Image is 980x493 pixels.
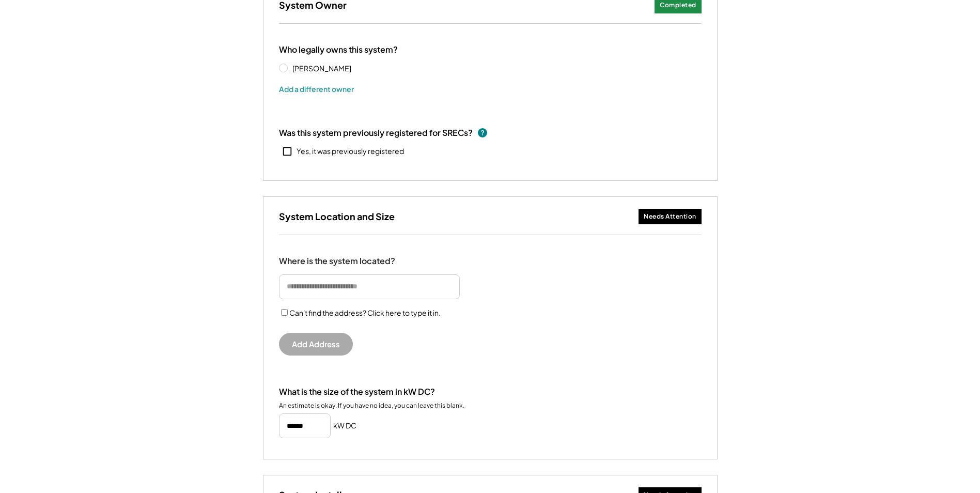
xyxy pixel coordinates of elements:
[660,1,696,10] div: Completed
[279,210,395,222] h3: System Location and Size
[279,81,354,97] button: Add a different owner
[279,256,395,267] div: Where is the system located?
[289,308,441,317] label: Can't find the address? Click here to type it in.
[333,421,356,431] h5: kW DC
[279,387,435,397] div: What is the size of the system in kW DC?
[289,65,382,72] label: [PERSON_NAME]
[297,146,404,157] div: Yes, it was previously registered
[279,402,464,410] div: An estimate is okay. If you have no idea, you can leave this blank.
[279,44,398,55] div: Who legally owns this system?
[279,333,353,356] button: Add Address
[644,212,696,221] div: Needs Attention
[279,127,473,138] div: Was this system previously registered for SRECs?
